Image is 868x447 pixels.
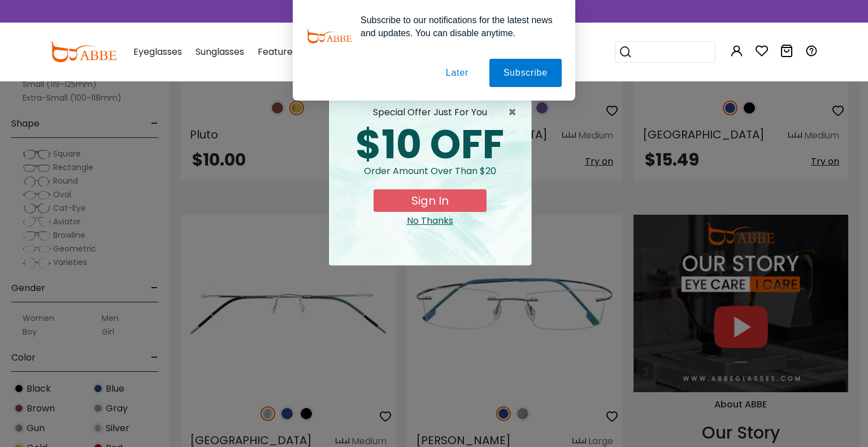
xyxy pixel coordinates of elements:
img: notification icon [306,14,351,59]
div: Order amount over than $20 [338,164,522,189]
div: Close [338,214,522,228]
div: special offer just for you [338,106,522,119]
span: × [508,106,522,119]
button: Sign In [374,189,487,212]
button: Later [432,59,483,87]
button: Subscribe [489,59,562,87]
button: Close [508,106,522,119]
div: $10 OFF [338,125,522,164]
div: Subscribe to our notifications for the latest news and updates. You can disable anytime. [351,14,562,40]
